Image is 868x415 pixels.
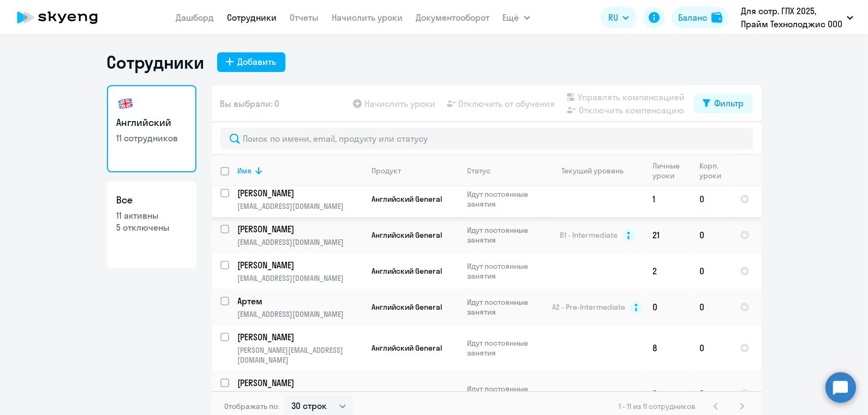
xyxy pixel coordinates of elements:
[468,384,542,404] p: Идут постоянные занятия
[238,201,363,211] p: [EMAIL_ADDRESS][DOMAIN_NAME]
[468,297,542,317] p: Идут постоянные занятия
[552,302,625,312] span: A2 - Pre-Intermediate
[468,166,491,176] div: Статус
[117,116,187,130] h3: Английский
[503,7,530,28] button: Ещё
[238,331,361,343] p: [PERSON_NAME]
[678,11,707,24] div: Баланс
[238,166,363,176] div: Имя
[238,331,363,343] a: [PERSON_NAME]
[560,230,618,240] span: B1 - Intermediate
[619,401,696,411] span: 1 - 11 из 11 сотрудников
[372,166,402,176] div: Продукт
[238,377,363,389] a: [PERSON_NAME]
[107,85,196,172] a: Английский11 сотрудников
[238,187,363,199] a: [PERSON_NAME]
[372,266,442,276] span: Английский General
[700,161,731,181] div: Корп. уроки
[217,52,285,72] button: Добавить
[228,12,277,23] a: Сотрудники
[117,95,134,112] img: english
[644,181,691,217] td: 1
[238,237,363,247] p: [EMAIL_ADDRESS][DOMAIN_NAME]
[238,259,361,271] p: [PERSON_NAME]
[561,166,624,176] div: Текущий уровень
[503,11,519,24] span: Ещё
[468,189,542,209] p: Идут постоянные занятия
[711,12,722,23] img: balance
[238,273,363,283] p: [EMAIL_ADDRESS][DOMAIN_NAME]
[225,401,280,411] span: Отображать по:
[735,4,859,31] button: Для сотр. ГПХ 2025, Прайм Технолоджис ООО
[552,166,644,176] div: Текущий уровень
[644,289,691,325] td: 0
[691,253,731,289] td: 0
[238,377,361,389] p: [PERSON_NAME]
[691,217,731,253] td: 0
[117,209,187,221] p: 11 активны
[238,295,363,307] a: Артем
[238,295,361,307] p: Артем
[468,225,542,245] p: Идут постоянные занятия
[238,309,363,319] p: [EMAIL_ADDRESS][DOMAIN_NAME]
[176,12,214,23] a: Дашборд
[332,12,403,23] a: Начислить уроки
[372,343,442,353] span: Английский General
[117,193,187,207] h3: Все
[741,4,842,31] p: Для сотр. ГПХ 2025, Прайм Технолоджис ООО
[238,187,361,199] p: [PERSON_NAME]
[644,253,691,289] td: 2
[694,94,753,113] button: Фильтр
[372,389,442,399] span: Английский General
[117,221,187,233] p: 5 отключены
[691,181,731,217] td: 0
[220,97,280,110] span: Вы выбрали: 0
[238,223,361,235] p: [PERSON_NAME]
[608,11,618,24] span: RU
[107,51,204,73] h1: Сотрудники
[416,12,490,23] a: Документооборот
[290,12,319,23] a: Отчеты
[468,338,542,358] p: Идут постоянные занятия
[644,325,691,371] td: 8
[238,223,363,235] a: [PERSON_NAME]
[715,97,744,110] div: Фильтр
[117,132,187,144] p: 11 сотрудников
[691,325,731,371] td: 0
[238,345,363,365] p: [PERSON_NAME][EMAIL_ADDRESS][DOMAIN_NAME]
[238,55,277,68] div: Добавить
[691,289,731,325] td: 0
[220,128,753,149] input: Поиск по имени, email, продукту или статусу
[672,7,729,28] button: Балансbalance
[372,230,442,240] span: Английский General
[644,217,691,253] td: 21
[601,7,637,28] button: RU
[468,261,542,281] p: Идут постоянные занятия
[653,161,691,181] div: Личные уроки
[107,181,196,268] a: Все11 активны5 отключены
[372,302,442,312] span: Английский General
[372,194,442,204] span: Английский General
[238,259,363,271] a: [PERSON_NAME]
[238,166,252,176] div: Имя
